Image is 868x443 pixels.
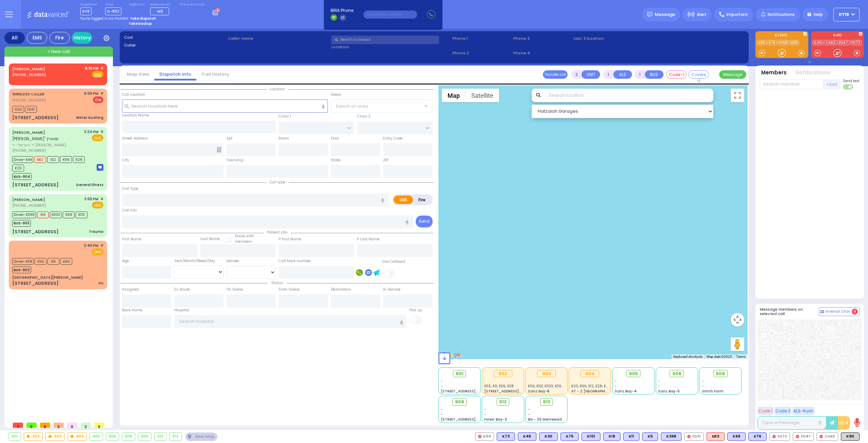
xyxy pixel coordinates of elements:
div: 908 [122,433,135,440]
label: Call Location [122,92,145,97]
span: 2 [81,423,91,428]
div: 904 [580,370,599,377]
span: Phone 4 [513,50,571,56]
span: Status [268,280,287,285]
span: Internal Chat [825,309,850,314]
div: All [4,32,25,44]
label: Call Type [122,186,138,191]
button: Covered [688,70,709,79]
div: BLS [497,432,515,441]
button: ALS-Rush [792,407,814,415]
a: KYD8 [777,40,789,45]
span: 3:24 PM [84,129,98,134]
div: 901 [9,433,21,440]
button: KY18 [833,8,860,21]
div: [GEOGRAPHIC_DATA][PERSON_NAME] [12,275,83,280]
span: Location [267,87,288,92]
span: [PHONE_NUMBER] [12,97,46,103]
a: [PERSON_NAME] [12,197,45,202]
div: K11 [623,432,639,441]
span: 905 [629,370,638,377]
label: Use Callback [382,259,406,264]
span: members [235,239,252,244]
div: BLS [727,432,746,441]
span: EMS [92,134,103,141]
div: PU [99,281,103,286]
a: FD72 [850,40,862,45]
img: red-radio-icon.svg [687,435,691,438]
label: Location Name [122,113,149,118]
label: City [122,158,129,163]
button: Code-1 [666,70,687,79]
div: K18 [603,432,620,441]
div: 902 [494,370,512,377]
span: - [615,384,617,389]
input: Search location [545,89,714,102]
label: Entry Code [383,136,402,141]
div: BLS [539,432,558,441]
div: BLS [603,432,620,441]
span: 912 [499,399,507,405]
button: Map camera controls [731,313,744,327]
span: - [702,379,704,384]
img: red-radio-icon.svg [772,435,776,438]
label: P Last Name [357,237,379,242]
span: Smith Farm [702,389,724,394]
a: History [72,32,92,44]
span: K65 [60,258,72,265]
span: Message [655,11,675,18]
label: Gender [226,258,239,264]
label: Fire [413,196,432,204]
label: KJ EMS... [755,34,808,38]
label: Last Name [200,236,220,242]
a: CAR2 [824,40,837,45]
label: Fire units on call [179,3,205,7]
div: 909 [138,433,151,440]
span: M6 [37,211,49,218]
label: Assigned [122,287,139,292]
button: BUS [645,70,664,79]
span: EMS [92,202,103,208]
div: Trauma [89,229,103,234]
button: Toggle fullscreen view [731,89,744,102]
span: Sanz Bay-4 [615,389,637,394]
label: ZIP [383,158,388,163]
span: - [528,412,530,417]
div: Year/Month/Week/Day [174,258,223,264]
strong: Take backup [129,21,152,26]
button: Code 2 [774,407,791,415]
span: - [441,379,443,384]
span: 906 [672,370,682,377]
div: 902 [24,433,43,440]
span: EMS [92,248,103,255]
div: 904 [68,433,87,440]
img: Logo [27,10,72,19]
div: 903 [46,433,64,440]
img: message-box.svg [97,164,103,171]
span: ✕ [100,243,103,248]
span: Driver-K38 [12,258,34,265]
span: K20 [12,165,24,171]
a: KJFD [813,40,824,45]
label: Township [226,158,243,163]
div: K398 [661,432,682,441]
button: ALS [613,70,632,79]
label: Cross 2 [357,114,371,119]
button: Message [719,70,746,79]
span: 4 [852,309,858,315]
span: 6:18 PM [85,66,98,71]
label: P First Name [279,237,301,242]
label: Areas [331,92,341,97]
div: EMS [27,32,47,44]
div: BLS [661,432,682,441]
input: Search hospital [174,315,407,328]
label: Night unit [129,3,144,7]
span: - [484,407,486,412]
span: 6:06 PM [84,91,98,96]
img: message.svg [647,12,652,17]
label: Dispatcher [80,3,97,7]
span: 0 [26,423,37,428]
div: 912 [155,433,166,440]
img: Google [440,350,462,359]
span: M3 [157,8,163,14]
